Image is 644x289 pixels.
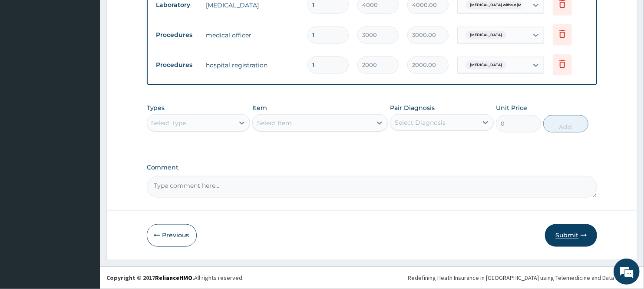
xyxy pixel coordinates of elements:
[545,224,597,247] button: Submit
[152,119,186,127] div: Select Type
[152,27,202,43] td: Procedures
[390,103,435,112] label: Pair Diagnosis
[496,103,527,112] label: Unit Price
[202,27,304,44] td: medical officer
[16,43,35,65] img: d_794563401_company_1708531726252_794563401
[202,56,304,74] td: hospital registration
[466,1,553,10] span: [MEDICAL_DATA] without [MEDICAL_DATA]
[50,88,120,176] span: We're online!
[152,57,202,73] td: Procedures
[147,224,197,247] button: Previous
[100,267,644,289] footer: All rights reserved.
[106,274,194,282] strong: Copyright © 2017 .
[395,118,446,127] div: Select Diagnosis
[543,115,588,133] button: Add
[4,195,165,225] textarea: Type your message and hit 'Enter'
[466,61,506,70] span: [MEDICAL_DATA]
[155,274,192,282] a: RelianceHMO
[142,4,163,25] div: Minimize live chat window
[45,49,146,60] div: Chat with us now
[147,164,598,171] label: Comment
[147,104,165,112] label: Types
[252,103,267,112] label: Item
[408,274,637,282] div: Redefining Heath Insurance in [GEOGRAPHIC_DATA] using Telemedicine and Data Science!
[466,31,506,40] span: [MEDICAL_DATA]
